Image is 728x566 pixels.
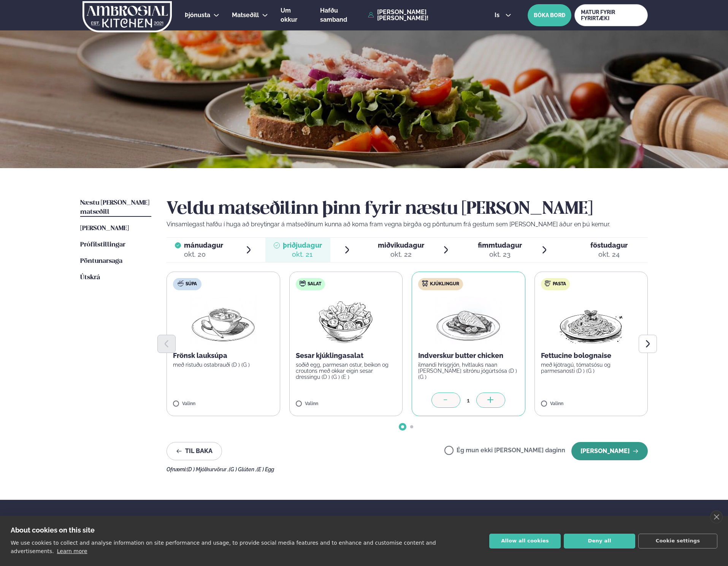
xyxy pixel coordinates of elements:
p: með ristuðu ostabrauði (D ) (G ) [173,362,274,368]
span: þriðjudagur [283,241,322,249]
span: Útskrá [80,274,100,281]
img: Soup.png [190,296,257,345]
p: Sesar kjúklingasalat [296,351,397,360]
p: Vinsamlegast hafðu í huga að breytingar á matseðlinum kunna að koma fram vegna birgða og pöntunum... [167,220,648,229]
p: með kjötragú, tómatsósu og parmesanosti (D ) (G ) [541,362,642,374]
img: Chicken-breast.png [435,296,502,345]
p: We use cookies to collect and analyse information on site performance and usage, to provide socia... [11,540,436,554]
span: (E ) Egg [257,466,274,472]
span: Salat [308,281,321,287]
img: logo [82,1,173,32]
a: Hafðu samband [320,6,364,24]
img: salad.svg [300,280,306,286]
span: [PERSON_NAME] [80,225,129,232]
span: Næstu [PERSON_NAME] matseðill [80,200,149,215]
span: föstudagur [590,241,628,249]
p: Indverskur butter chicken [418,351,519,360]
a: Prófílstillingar [80,240,125,250]
a: Útskrá [80,273,100,282]
span: Go to slide 2 [410,425,413,428]
a: Um okkur [281,6,308,24]
span: (D ) Mjólkurvörur , [187,466,229,472]
button: [PERSON_NAME] [571,442,648,460]
img: Spagetti.png [558,296,625,345]
span: mánudagur [184,241,223,249]
a: MATUR FYRIR FYRIRTÆKI [574,4,648,26]
span: Þjónusta [185,11,210,19]
a: close [710,510,723,523]
button: Allow all cookies [489,534,561,549]
a: Matseðill [232,11,259,20]
button: Previous slide [157,335,176,353]
a: [PERSON_NAME] [80,224,129,233]
span: miðvikudagur [378,241,424,249]
button: BÓKA BORÐ [528,4,571,26]
div: okt. 23 [478,250,522,259]
span: Kjúklingur [430,281,459,287]
button: Next slide [639,335,657,353]
button: Deny all [564,534,635,549]
img: chicken.svg [422,280,428,286]
div: okt. 24 [590,250,628,259]
div: okt. 21 [283,250,322,259]
a: [PERSON_NAME] [PERSON_NAME]! [368,9,477,21]
span: is [495,12,502,18]
h2: Veldu matseðilinn þinn fyrir næstu [PERSON_NAME] [167,199,648,220]
p: ilmandi hrísgrjón, hvítlauks naan [PERSON_NAME] sítrónu jógúrtsósa (D ) (G ) [418,362,519,380]
span: Prófílstillingar [80,242,125,248]
div: Ofnæmi: [167,466,648,472]
span: Um okkur [281,7,297,23]
span: fimmtudagur [478,241,522,249]
span: Pasta [553,281,566,287]
a: Pöntunarsaga [80,257,122,266]
div: okt. 22 [378,250,424,259]
span: Súpa [186,281,197,287]
a: Næstu [PERSON_NAME] matseðill [80,199,151,217]
img: soup.svg [178,280,184,286]
div: okt. 20 [184,250,223,259]
p: Frönsk lauksúpa [173,351,274,360]
a: Learn more [57,548,87,554]
span: Pöntunarsaga [80,258,122,264]
button: is [489,12,517,18]
div: 1 [460,396,476,405]
span: Matseðill [232,11,259,19]
button: Til baka [167,442,222,460]
a: Þjónusta [185,11,210,20]
span: Go to slide 1 [401,425,404,428]
p: soðið egg, parmesan ostur, beikon og croutons með okkar eigin sesar dressingu (D ) (G ) (E ) [296,362,397,380]
strong: About cookies on this site [11,526,95,534]
button: Cookie settings [638,534,717,549]
img: pasta.svg [545,280,551,286]
p: Fettucine bolognaise [541,351,642,360]
img: Salad.png [312,296,379,345]
span: (G ) Glúten , [229,466,257,472]
span: Hafðu samband [320,7,347,23]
